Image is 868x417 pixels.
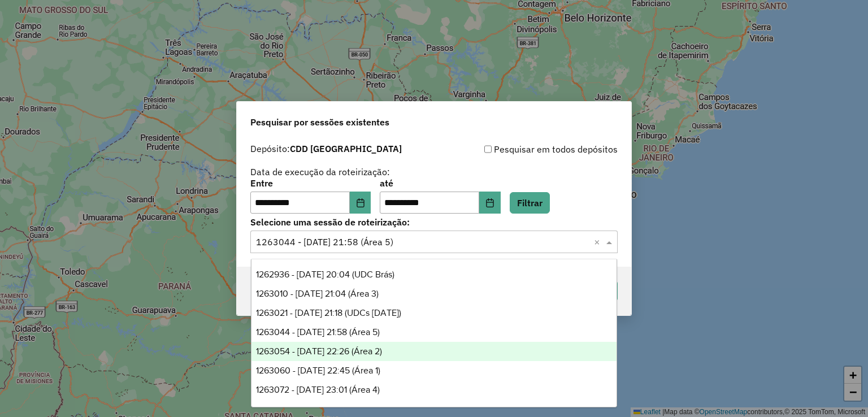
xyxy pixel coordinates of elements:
[350,192,371,214] button: Choose Date
[434,142,618,156] div: Pesquisar em todos depósitos
[250,176,371,190] label: Entre
[594,235,604,249] span: Clear all
[380,176,500,190] label: até
[479,192,501,214] button: Choose Date
[256,327,380,337] span: 1263044 - [DATE] 21:58 (Área 5)
[256,308,401,318] span: 1263021 - [DATE] 21:18 (UDCs [DATE])
[250,142,402,155] label: Depósito:
[256,366,380,375] span: 1263060 - [DATE] 22:45 (Área 1)
[250,215,618,229] label: Selecione uma sessão de roteirização:
[256,289,379,298] span: 1263010 - [DATE] 21:04 (Área 3)
[250,165,390,179] label: Data de execução da roteirização:
[256,346,382,356] span: 1263054 - [DATE] 22:26 (Área 2)
[256,270,394,279] span: 1262936 - [DATE] 20:04 (UDC Brás)
[510,192,550,214] button: Filtrar
[290,143,402,154] strong: CDD [GEOGRAPHIC_DATA]
[251,259,618,407] ng-dropdown-panel: Options list
[250,115,389,129] span: Pesquisar por sessões existentes
[256,385,380,394] span: 1263072 - [DATE] 23:01 (Área 4)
